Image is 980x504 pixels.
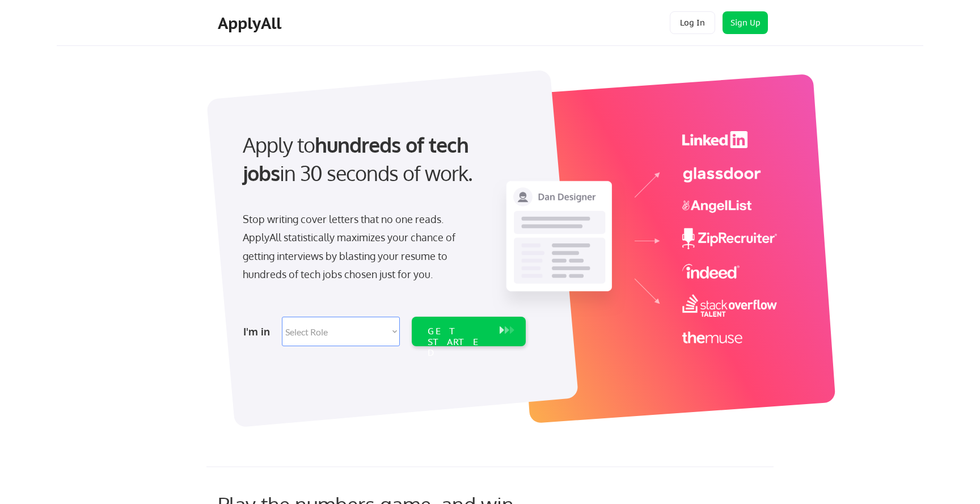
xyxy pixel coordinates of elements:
[243,131,521,188] div: Apply to in 30 seconds of work.
[428,326,488,359] div: GET STARTED
[243,132,474,186] strong: hundreds of tech jobs
[723,11,768,34] button: Sign Up
[243,322,275,341] div: I'm in
[670,11,715,34] button: Log In
[243,210,476,284] div: Stop writing cover letters that no one reads. ApplyAll statistically maximizes your chance of get...
[218,14,285,33] div: ApplyAll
